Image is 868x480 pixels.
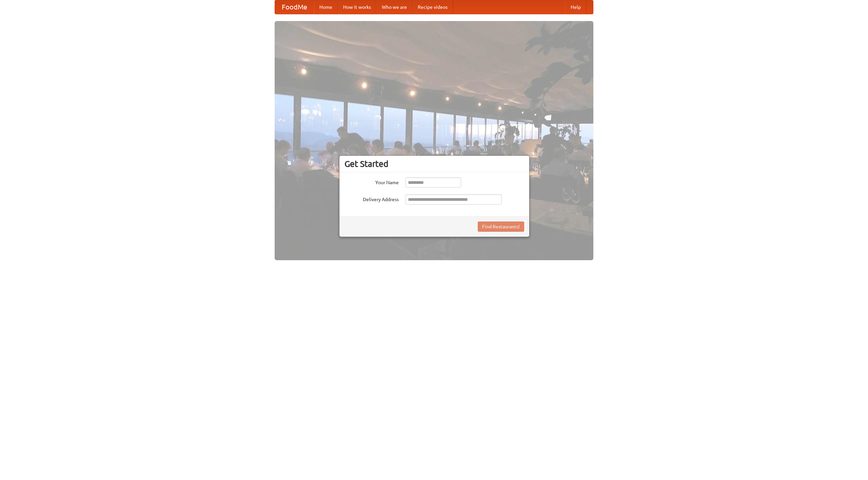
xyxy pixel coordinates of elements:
h3: Get Started [344,159,524,169]
label: Your Name [344,177,399,186]
a: Who we are [376,0,412,14]
button: Find Restaurants! [478,222,524,232]
a: FoodMe [275,0,314,14]
a: How it works [338,0,376,14]
a: Recipe videos [412,0,453,14]
a: Home [314,0,338,14]
a: Help [565,0,586,14]
label: Delivery Address [344,194,399,203]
